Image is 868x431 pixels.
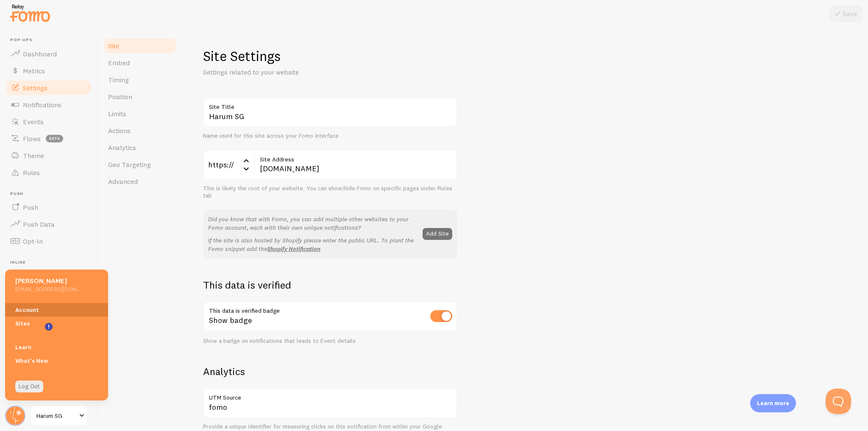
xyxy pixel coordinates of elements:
[750,394,796,412] div: Learn more
[23,237,43,245] span: Opt-In
[5,199,92,216] a: Push
[10,260,92,265] span: Inline
[31,406,88,426] a: Harum SG
[5,303,108,317] a: Account
[5,62,92,79] a: Metrics
[23,220,55,228] span: Push Data
[5,268,92,285] a: Inline
[757,399,789,407] p: Learn more
[203,365,457,378] h2: Analytics
[103,105,177,122] a: Limits
[103,122,177,139] a: Actions
[5,164,92,181] a: Rules
[826,389,851,414] iframe: Help Scout Beacon - Open
[15,285,81,293] h5: [EMAIL_ADDRESS][DOMAIN_NAME]
[15,276,81,285] h5: [PERSON_NAME]
[9,2,51,24] img: fomo-relay-logo-orange.svg
[5,130,92,147] a: Flows beta
[108,126,131,135] span: Actions
[103,54,177,71] a: Embed
[203,132,457,140] div: Name used for this site across your Fomo interface
[5,216,92,233] a: Push Data
[108,109,126,118] span: Limits
[254,150,457,164] label: Site Address
[23,50,57,58] span: Dashboard
[5,233,92,250] a: Opt-In
[108,177,138,186] span: Advanced
[5,317,108,330] a: Sites
[203,67,406,77] p: Settings related to your website
[23,151,44,160] span: Theme
[15,381,43,392] a: Log Out
[5,354,108,367] a: What's New
[108,92,132,101] span: Position
[203,337,457,345] div: Show a badge on notifications that leads to Event details
[5,79,92,96] a: Settings
[103,88,177,105] a: Position
[45,323,53,331] svg: <p>Watch New Feature Tutorials!</p>
[23,100,61,109] span: Notifications
[23,134,41,143] span: Flows
[103,139,177,156] a: Analytics
[108,75,129,84] span: Timing
[5,45,92,62] a: Dashboard
[5,113,92,130] a: Events
[203,97,457,112] label: Site Title
[203,278,457,292] h2: This data is verified
[23,67,45,75] span: Metrics
[5,147,92,164] a: Theme
[5,340,108,354] a: Learn
[23,83,47,92] span: Settings
[23,203,38,211] span: Push
[108,42,119,50] span: Site
[267,245,320,253] a: Shopify Notification
[46,135,63,142] span: beta
[203,301,457,332] div: Show badge
[254,150,457,180] input: myhonestcompany.com
[23,168,40,177] span: Rules
[10,191,92,197] span: Push
[208,215,417,232] p: Did you know that with Fomo, you can add multiple other websites to your Fomo account, each with ...
[208,236,417,253] p: If the site is also hosted by Shopify please enter the public URL. To plant the Fomo snippet add the
[103,156,177,173] a: Geo Targeting
[36,411,77,421] span: Harum SG
[103,37,177,54] a: Site
[103,173,177,190] a: Advanced
[5,96,92,113] a: Notifications
[203,185,457,200] div: This is likely the root of your website. You can show/hide Fomo on specific pages under Rules tab
[203,47,457,65] h1: Site Settings
[423,228,452,240] button: Add Site
[108,58,130,67] span: Embed
[203,150,254,180] div: https://
[203,388,457,403] label: UTM Source
[10,37,92,43] span: Pop-ups
[23,117,44,126] span: Events
[103,71,177,88] a: Timing
[108,160,151,169] span: Geo Targeting
[108,143,136,152] span: Analytics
